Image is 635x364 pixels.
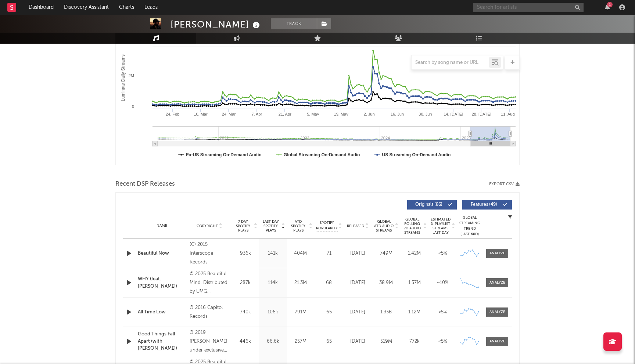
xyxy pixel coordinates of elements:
[316,338,342,345] div: 65
[444,112,463,116] text: 14. [DATE]
[190,270,230,296] div: © 2025 Beautiful Mind. Distributed by UMG Recordings, Inc.
[402,217,422,235] span: Global Rolling 7D Audio Streams
[251,112,262,116] text: 7. Apr
[316,220,338,231] span: Spotify Popularity
[261,279,285,287] div: 114k
[407,200,457,210] button: Originals(86)
[288,309,312,316] div: 791M
[186,152,262,157] text: Ex-US Streaming On-Demand Audio
[605,4,610,10] button: 1
[391,112,404,116] text: 16. Jun
[222,112,236,116] text: 24. Mar
[138,223,186,229] div: Name
[374,219,394,233] span: Global ATD Audio Streams
[364,112,375,116] text: 2. Jun
[374,250,398,257] div: 749M
[316,279,342,287] div: 68
[194,112,208,116] text: 10. Mar
[345,309,370,316] div: [DATE]
[489,182,520,186] button: Export CSV
[288,219,308,233] span: ATD Spotify Plays
[197,224,218,228] span: Copyright
[288,338,312,345] div: 257M
[233,279,257,287] div: 287k
[419,112,432,116] text: 30. Jun
[430,250,455,257] div: <5%
[261,309,285,316] div: 106k
[138,309,186,316] a: All Time Low
[116,18,519,165] svg: Luminate Daily Consumption
[459,215,481,237] div: Global Streaming Trend (Last 60D)
[402,338,427,345] div: 772k
[473,3,584,12] input: Search for artists
[430,217,451,235] span: Estimated % Playlist Streams Last Day
[316,309,342,316] div: 65
[430,309,455,316] div: <5%
[382,152,451,157] text: US Streaming On-Demand Audio
[374,279,398,287] div: 38.9M
[334,112,349,116] text: 19. May
[467,203,501,207] span: Features ( 49 )
[271,18,317,29] button: Track
[284,152,360,157] text: Global Streaming On-Demand Audio
[402,279,427,287] div: 1.57M
[374,338,398,345] div: 519M
[138,250,186,257] a: Beautiful Now
[412,60,489,66] input: Search by song name or URL
[345,250,370,257] div: [DATE]
[261,250,285,257] div: 141k
[233,309,257,316] div: 740k
[166,112,179,116] text: 24. Feb
[402,250,427,257] div: 1.42M
[501,112,514,116] text: 11. Aug
[345,279,370,287] div: [DATE]
[288,250,312,257] div: 404M
[430,279,455,287] div: ~ 10 %
[138,331,186,352] a: Good Things Fall Apart (with [PERSON_NAME])
[307,112,319,116] text: 5. May
[412,203,446,207] span: Originals ( 86 )
[132,104,134,109] text: 0
[261,219,280,233] span: Last Day Spotify Plays
[129,73,134,78] text: 2M
[190,328,230,355] div: © 2019 [PERSON_NAME], under exclusive license to UMG Recordings, Inc.
[279,112,291,116] text: 21. Apr
[233,250,257,257] div: 936k
[115,180,175,189] span: Recent DSP Releases
[261,338,285,345] div: 66.6k
[121,54,126,101] text: Luminate Daily Streams
[347,224,364,228] span: Released
[607,2,613,7] div: 1
[462,200,512,210] button: Features(49)
[345,338,370,345] div: [DATE]
[233,219,253,233] span: 7 Day Spotify Plays
[138,276,186,290] a: WHY (feat. [PERSON_NAME])
[233,338,257,345] div: 446k
[374,309,398,316] div: 1.33B
[190,303,230,321] div: © 2016 Capitol Records
[190,240,230,267] div: (C) 2015 Interscope Records
[171,18,262,30] div: [PERSON_NAME]
[288,279,312,287] div: 21.3M
[316,250,342,257] div: 71
[472,112,491,116] text: 28. [DATE]
[430,338,455,345] div: <5%
[402,309,427,316] div: 1.12M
